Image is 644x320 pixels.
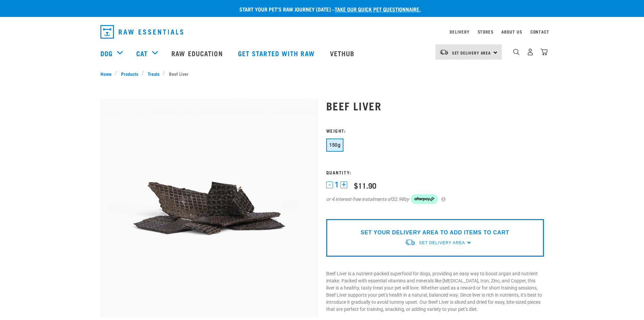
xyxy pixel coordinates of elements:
[405,239,415,246] img: van-moving.png
[165,40,231,67] a: Raw Education
[100,25,183,39] img: Raw Essentials Logo
[100,70,544,77] nav: breadcrumbs
[340,182,347,188] button: +
[144,70,163,77] a: Treats
[100,99,318,317] img: Beef Liver
[136,48,148,58] a: Cat
[329,142,341,148] span: 150g
[100,70,115,77] a: Home
[326,170,544,175] h3: Quantity:
[527,48,534,56] img: user.png
[326,138,344,152] button: 150g
[361,229,509,237] p: SET YOUR DELIVERY AREA TO ADD ITEMS TO CART
[95,22,549,41] nav: dropdown navigation
[419,240,465,245] span: Set Delivery Area
[450,30,469,33] a: Delivery
[335,7,421,10] a: take our quick pet questionnaire.
[326,182,333,188] button: -
[530,30,549,33] a: Contact
[231,40,323,67] a: Get started with Raw
[326,100,544,112] h1: Beef Liver
[117,70,142,77] a: Products
[326,194,544,204] div: or 4 interest-free instalments of by
[335,181,339,188] span: 1
[323,40,363,67] a: Vethub
[326,270,544,313] p: Beef Liver is a nutrient-packed superfood for dogs, providing an easy way to boost organ and nutr...
[513,49,520,55] img: home-icon-1@2x.png
[541,48,548,56] img: home-icon@2x.png
[100,48,113,58] a: Dog
[478,30,494,33] a: Stores
[354,181,376,190] div: $11.90
[452,51,491,54] span: Set Delivery Area
[411,194,438,204] img: Afterpay
[326,128,544,133] h3: Weight:
[439,49,449,55] img: van-moving.png
[392,196,404,203] span: $2.98
[501,30,522,33] a: About Us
